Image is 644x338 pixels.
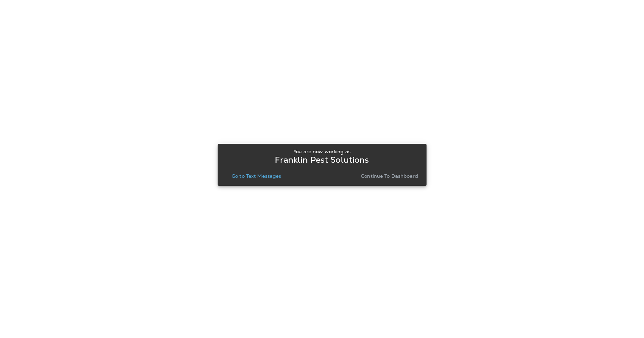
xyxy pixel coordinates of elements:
p: Continue to Dashboard [361,173,418,179]
button: Go to Text Messages [229,171,284,181]
p: You are now working as [293,149,351,154]
p: Go to Text Messages [232,173,281,179]
button: Continue to Dashboard [358,171,421,181]
p: Franklin Pest Solutions [275,157,369,163]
